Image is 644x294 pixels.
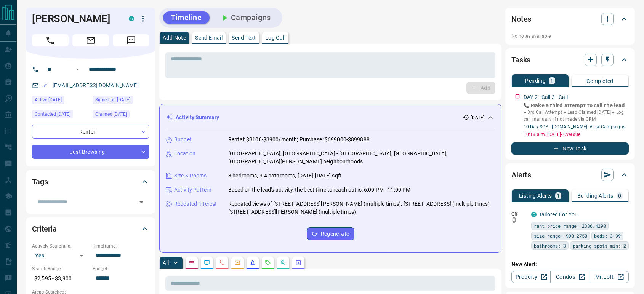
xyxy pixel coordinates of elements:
[586,78,614,84] p: Completed
[511,51,629,69] div: Tasks
[95,96,130,104] span: Signed up [DATE]
[265,260,271,266] svg: Requests
[32,223,57,235] h2: Criteria
[95,110,127,118] span: Claimed [DATE]
[524,131,629,138] p: 10:18 a.m. [DATE] - Overdue
[524,93,568,101] p: DAY 2 - Call 3 - Call
[129,16,134,21] div: condos.ca
[176,113,219,121] p: Activity Summary
[511,169,531,181] h2: Alerts
[93,96,149,106] div: Fri Jun 13 2025
[531,212,537,217] div: condos.ca
[511,54,530,66] h2: Tasks
[228,136,370,144] p: Rental: $3100-$3900/month; Purchase: $699000-$899888
[511,10,629,28] div: Notes
[163,11,210,24] button: Timeline
[32,110,89,121] div: Sat Jul 19 2025
[511,217,517,223] svg: Push Notification Only
[577,193,614,198] p: Building Alerts
[524,102,629,123] p: 📞 𝗠𝗮𝗸𝗲 𝗮 𝘁𝗵𝗶𝗿𝗱 𝗮𝘁𝘁𝗲𝗺𝗽𝘁 𝘁𝗼 𝗰𝗮𝗹𝗹 𝘁𝗵𝗲 𝗹𝗲𝗮𝗱. ● 3rd Call Attempt ● Lead Claimed [DATE] ● Log call manu...
[250,260,256,266] svg: Listing Alerts
[189,260,195,266] svg: Notes
[174,186,211,194] p: Activity Pattern
[163,260,169,265] p: All
[32,173,149,191] div: Tags
[471,114,484,121] p: [DATE]
[511,142,629,155] button: New Task
[534,232,587,240] span: size range: 990,2750
[166,110,495,125] div: Activity Summary[DATE]
[534,242,566,249] span: bathrooms: 3
[219,260,225,266] svg: Calls
[594,232,621,240] span: beds: 3-99
[618,193,621,198] p: 0
[557,193,560,198] p: 1
[265,35,285,40] p: Log Call
[539,211,578,217] a: Tailored For You
[32,145,149,159] div: Just Browsing
[32,125,149,139] div: Renter
[32,96,89,106] div: Fri Oct 10 2025
[234,260,240,266] svg: Emails
[32,243,89,249] p: Actively Searching:
[174,172,207,180] p: Size & Rooms
[174,150,195,158] p: Location
[511,166,629,184] div: Alerts
[550,271,590,283] a: Condos
[42,83,47,88] svg: Email Verified
[195,35,223,40] p: Send Email
[93,265,149,272] p: Budget:
[213,11,279,24] button: Campaigns
[307,227,354,240] button: Regenerate
[35,110,70,118] span: Contacted [DATE]
[511,33,629,40] p: No notes available
[73,65,82,74] button: Open
[163,35,186,40] p: Add Note
[113,34,149,46] span: Message
[511,260,629,268] p: New Alert:
[35,96,62,104] span: Active [DATE]
[232,35,256,40] p: Send Text
[519,193,552,198] p: Listing Alerts
[204,260,210,266] svg: Lead Browsing Activity
[53,82,139,88] a: [EMAIL_ADDRESS][DOMAIN_NAME]
[228,200,495,216] p: Repeated views of [STREET_ADDRESS][PERSON_NAME] (multiple times), [STREET_ADDRESS] (multiple time...
[511,271,551,283] a: Property
[136,197,147,208] button: Open
[228,150,495,166] p: [GEOGRAPHIC_DATA], [GEOGRAPHIC_DATA] - [GEOGRAPHIC_DATA], [GEOGRAPHIC_DATA], [GEOGRAPHIC_DATA][PE...
[174,200,217,208] p: Repeated Interest
[32,265,89,272] p: Search Range:
[32,176,48,188] h2: Tags
[32,272,89,285] p: $2,595 - $3,900
[174,136,192,144] p: Budget
[280,260,286,266] svg: Opportunities
[524,124,625,129] a: 10 Day SOP - [DOMAIN_NAME]- View Campaigns
[228,186,410,194] p: Based on the lead's activity, the best time to reach out is: 6:00 PM - 11:00 PM
[32,13,117,25] h1: [PERSON_NAME]
[93,110,149,121] div: Sat Jul 19 2025
[72,34,109,46] span: Email
[525,78,546,83] p: Pending
[228,172,342,180] p: 3 bedrooms, 3-4 bathrooms, [DATE]-[DATE] sqft
[573,242,626,249] span: parking spots min: 2
[295,260,301,266] svg: Agent Actions
[32,34,69,46] span: Call
[590,271,629,283] a: Mr.Loft
[511,13,531,25] h2: Notes
[534,222,606,230] span: rent price range: 2336,4290
[511,211,527,217] p: Off
[550,78,553,83] p: 1
[93,243,149,249] p: Timeframe:
[32,220,149,238] div: Criteria
[32,249,89,262] div: Yes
